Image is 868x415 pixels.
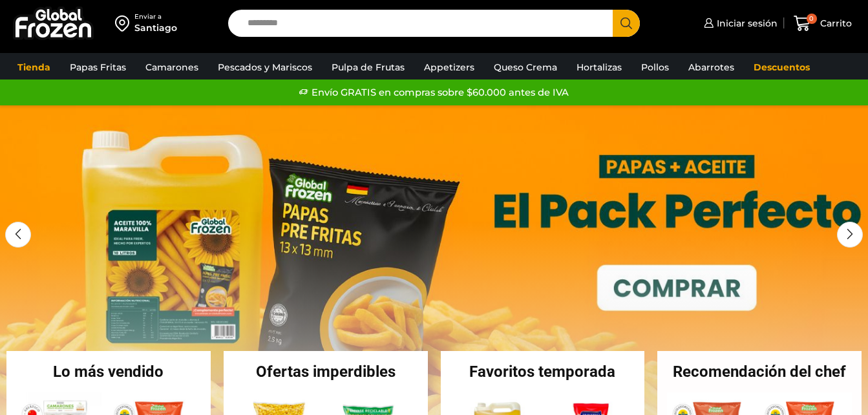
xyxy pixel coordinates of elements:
[211,55,319,80] a: Pescados y Mariscos
[325,55,411,80] a: Pulpa de Frutas
[224,364,428,379] h2: Ofertas imperdibles
[807,14,817,24] span: 0
[714,17,778,30] span: Iniciar sesión
[790,8,855,39] a: 0 Carrito
[115,12,134,34] img: address-field-icon.svg
[570,55,628,80] a: Hortalizas
[134,21,177,34] div: Santiago
[747,55,816,80] a: Descuentos
[418,55,481,80] a: Appetizers
[134,12,177,21] div: Enviar a
[657,364,862,379] h2: Recomendación del chef
[817,17,852,30] span: Carrito
[701,10,778,36] a: Iniciar sesión
[837,222,863,248] div: Next slide
[63,55,132,80] a: Papas Fritas
[682,55,741,80] a: Abarrotes
[635,55,675,80] a: Pollos
[11,55,57,80] a: Tienda
[6,364,211,379] h2: Lo más vendido
[441,364,645,379] h2: Favoritos temporada
[5,222,31,248] div: Previous slide
[487,55,564,80] a: Queso Crema
[613,10,640,37] button: Search button
[139,55,205,80] a: Camarones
